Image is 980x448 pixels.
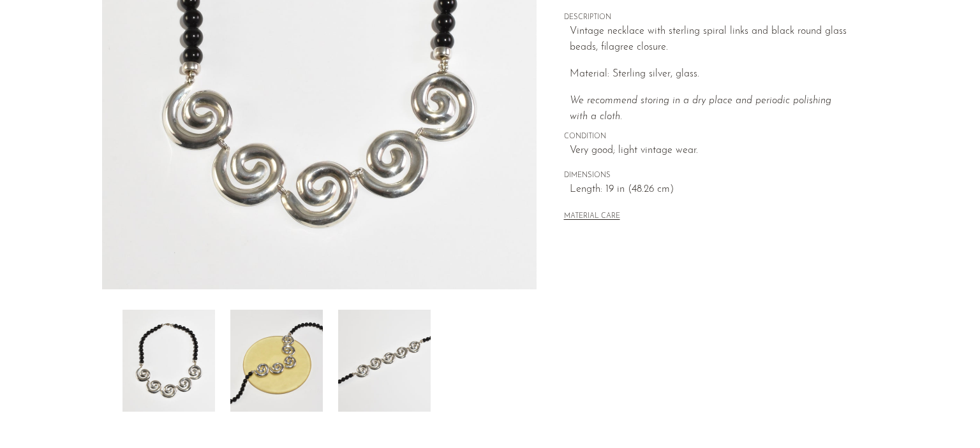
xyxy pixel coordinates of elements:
button: MATERIAL CARE [564,212,620,222]
img: Beaded Spiral Necklace [338,310,431,412]
p: Vintage necklace with sterling spiral links and black round glass beads, filagree closure. [570,24,851,56]
i: We recommend storing in a dry place and periodic polishing with a cloth. [570,96,831,122]
span: DIMENSIONS [564,170,851,182]
span: Very good; light vintage wear. [570,143,851,159]
img: Beaded Spiral Necklace [230,310,323,412]
img: Beaded Spiral Necklace [122,310,215,412]
span: Length: 19 in (48.26 cm) [570,182,851,198]
p: Material: Sterling silver, glass. [570,66,851,83]
span: DESCRIPTION [564,12,851,24]
span: CONDITION [564,131,851,143]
